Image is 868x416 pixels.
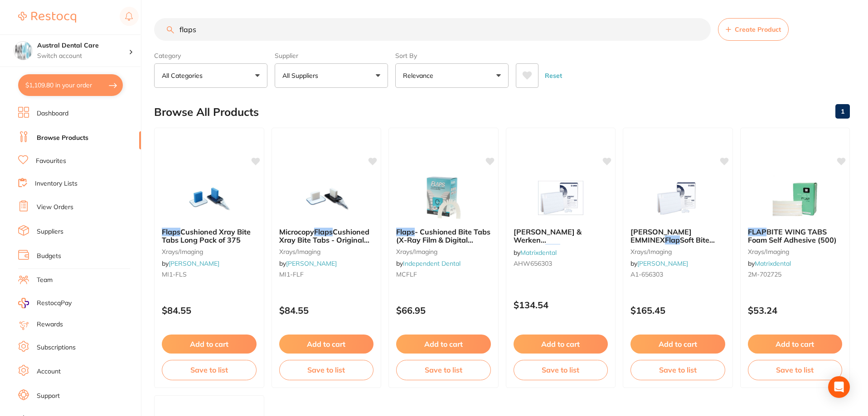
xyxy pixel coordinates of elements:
[37,367,61,376] a: Account
[162,227,251,244] span: Cushioned Xray Bite Tabs Long Pack of 375
[37,320,63,329] a: Rewards
[755,259,791,268] a: Matrixdental
[279,360,374,380] button: Save to list
[179,175,238,220] img: Flaps Cushioned Xray Bite Tabs Long Pack of 375
[835,102,850,120] a: 1
[18,298,72,308] a: RestocqPay
[37,227,63,236] a: Suppliers
[630,228,725,244] b: Ainsworth EMMINEX Flap Soft Bite Wing Holders, 50-Pack
[630,235,715,253] span: Soft Bite Wing Holders, 50-Pack
[665,235,680,244] em: Flap
[403,259,461,268] a: Independent Dental
[748,270,781,278] span: 2M-702725
[414,175,473,220] img: Flaps - Cushioned Bite Tabs (X-Ray Film & Digital Sensor)
[630,248,725,255] small: xrays/imaging
[748,259,791,268] span: by
[748,227,766,236] em: FLAP
[514,259,552,268] span: AHW656303
[314,227,333,236] em: Flaps
[162,228,257,244] b: Flaps Cushioned Xray Bite Tabs Long Pack of 375
[748,335,843,354] button: Add to cart
[630,227,692,244] span: [PERSON_NAME] EMMINEX
[279,228,374,244] b: Microcopy Flaps Cushioned Xray Bite Tabs - Original Size, 500-Pack
[748,360,843,380] button: Save to list
[37,392,60,401] a: Support
[630,360,725,380] button: Save to list
[718,18,789,41] button: Create Product
[37,52,129,61] p: Switch account
[396,227,490,253] span: - Cushioned Bite Tabs (X-Ray Film & Digital Sensor)
[154,63,267,88] button: All Categories
[531,175,590,220] img: Hager & Werken Emmenix Flap Foam Adhesive X-ray Bite Tab (500)
[37,109,68,118] a: Dashboard
[279,259,337,268] span: by
[162,227,180,236] em: Flaps
[162,360,257,380] button: Save to list
[766,175,824,220] img: FLAP BITE WING TABS Foam Self Adhesive (500)
[637,259,688,268] a: [PERSON_NAME]
[35,179,78,188] a: Inventory Lists
[396,228,491,244] b: Flaps - Cushioned Bite Tabs (X-Ray Film & Digital Sensor)
[396,305,491,316] p: $66.95
[275,63,388,88] button: All Suppliers
[162,71,206,80] p: All Categories
[162,248,257,255] small: xrays/imaging
[748,248,843,255] small: xrays/imaging
[520,249,557,257] a: Matrixdental
[748,227,837,244] span: BITE WING TABS Foam Self Adhesive (500)
[748,228,843,244] b: FLAP BITE WING TABS Foam Self Adhesive (500)
[396,360,491,380] button: Save to list
[630,335,725,354] button: Add to cart
[275,52,388,60] label: Supplier
[396,335,491,354] button: Add to cart
[735,26,781,33] span: Create Product
[37,203,73,212] a: View Orders
[279,227,314,236] span: Microcopy
[279,305,374,316] p: $84.55
[37,134,88,143] a: Browse Products
[18,12,76,23] img: Restocq Logo
[286,259,337,268] a: [PERSON_NAME]
[37,299,72,308] span: RestocqPay
[403,71,437,80] p: Relevance
[18,298,29,308] img: RestocqPay
[828,376,850,398] div: Open Intercom Messenger
[514,335,608,354] button: Add to cart
[630,259,688,268] span: by
[514,227,582,253] span: [PERSON_NAME] & Werken Emmenix
[37,41,129,50] h4: Austral Dental Care
[514,300,608,310] p: $134.54
[279,227,369,253] span: Cushioned Xray Bite Tabs - Original Size, 500-Pack
[630,305,725,316] p: $165.45
[37,276,53,285] a: Team
[18,74,123,96] button: $1,109.80 in your order
[748,305,843,316] p: $53.24
[37,343,76,352] a: Subscriptions
[154,18,711,41] input: Search Products
[162,259,219,268] span: by
[279,248,374,255] small: xrays/imaging
[630,270,663,278] span: A1-656303
[169,259,219,268] a: [PERSON_NAME]
[395,52,509,60] label: Sort By
[648,175,707,220] img: Ainsworth EMMINEX Flap Soft Bite Wing Holders, 50-Pack
[542,63,565,88] button: Reset
[154,106,259,119] h2: Browse All Products
[514,249,557,257] span: by
[18,7,76,28] a: Restocq Logo
[37,252,61,261] a: Budgets
[154,52,267,60] label: Category
[279,335,374,354] button: Add to cart
[514,360,608,380] button: Save to list
[396,270,417,278] span: MCFLF
[514,228,608,244] b: Hager & Werken Emmenix Flap Foam Adhesive X-ray Bite Tab (500)
[395,63,509,88] button: Relevance
[279,270,304,278] span: MI1-FLF
[282,71,322,80] p: All Suppliers
[396,248,491,255] small: xrays/imaging
[396,259,461,268] span: by
[396,227,415,236] em: Flaps
[162,335,257,354] button: Add to cart
[545,244,560,253] em: Flap
[162,305,257,316] p: $84.55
